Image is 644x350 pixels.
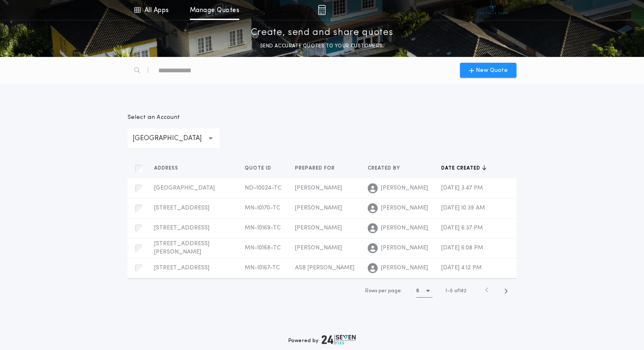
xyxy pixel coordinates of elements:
span: [PERSON_NAME] [295,245,342,251]
span: [DATE] 6:08 PM [441,245,483,251]
span: New Quote [476,66,508,75]
span: ASB [PERSON_NAME] [295,265,354,271]
span: [DATE] 4:12 PM [441,265,482,271]
img: logo [322,335,356,345]
span: [PERSON_NAME] [295,185,342,191]
span: [PERSON_NAME] [381,264,428,272]
span: 1 [445,288,447,293]
h1: 5 [416,287,419,295]
img: img [318,5,326,15]
span: MN-10167-TC [245,265,280,271]
span: 5 [450,288,453,293]
span: Rows per page: [365,288,402,293]
span: [PERSON_NAME] [295,205,342,211]
p: SEND ACCURATE QUOTES TO YOUR CUSTOMERS. [260,42,384,50]
span: [STREET_ADDRESS] [154,225,209,231]
span: Prepared for [295,165,337,172]
p: [GEOGRAPHIC_DATA] [133,133,215,143]
div: Powered by [288,335,356,345]
button: Created by [368,164,406,173]
span: Date created [441,165,482,172]
span: Address [154,165,180,172]
span: [STREET_ADDRESS][PERSON_NAME] [154,241,209,255]
span: [STREET_ADDRESS] [154,205,209,211]
span: [DATE] 6:37 PM [441,225,483,231]
button: Quote ID [245,164,278,173]
button: Address [154,164,184,173]
span: [PERSON_NAME] [381,204,428,212]
button: 5 [416,284,433,298]
button: New Quote [460,63,516,78]
span: MN-10169-TC [245,225,281,231]
button: [GEOGRAPHIC_DATA] [128,128,220,148]
span: Quote ID [245,165,273,172]
span: ND-10024-TC [245,185,282,191]
p: Select an Account [128,113,220,122]
span: [DATE] 10:39 AM [441,205,485,211]
p: Create, send and share quotes [251,26,393,39]
span: MN-10170-TC [245,205,280,211]
span: of 182 [454,287,467,295]
span: [PERSON_NAME] [295,225,342,231]
span: [DATE] 3:47 PM [441,185,483,191]
span: [PERSON_NAME] [381,184,428,192]
span: [PERSON_NAME] [381,224,428,232]
span: Created by [368,165,402,172]
img: vs-icon [477,6,509,14]
span: [STREET_ADDRESS] [154,265,209,271]
span: [GEOGRAPHIC_DATA] [154,185,215,191]
span: MN-10168-TC [245,245,281,251]
button: Date created [441,164,487,173]
span: [PERSON_NAME] [381,244,428,252]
